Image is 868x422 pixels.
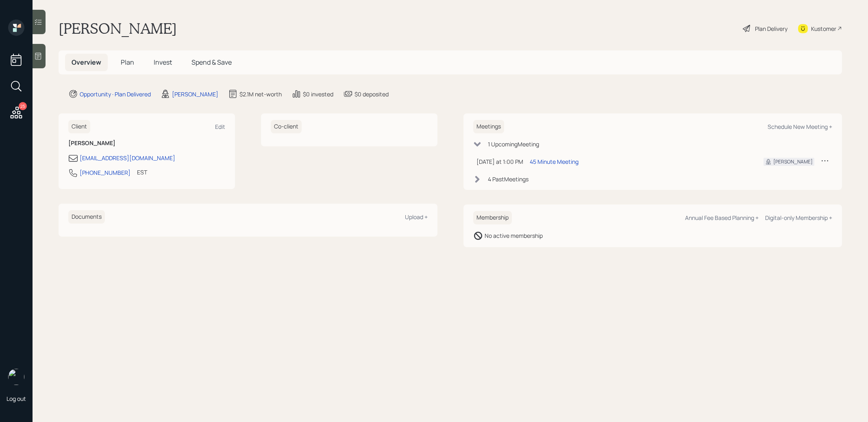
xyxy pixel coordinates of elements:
[137,168,147,176] div: EST
[530,157,579,166] div: 45 Minute Meeting
[773,158,813,165] div: [PERSON_NAME]
[72,58,101,67] span: Overview
[765,214,832,222] div: Digital-only Membership +
[473,120,504,133] h6: Meetings
[59,20,177,37] h1: [PERSON_NAME]
[473,211,512,224] h6: Membership
[68,140,225,147] h6: [PERSON_NAME]
[811,24,836,33] div: Kustomer
[8,369,24,385] img: treva-nostdahl-headshot.png
[239,90,282,98] div: $2.1M net-worth
[215,123,225,131] div: Edit
[7,395,26,402] div: Log out
[768,123,832,131] div: Schedule New Meeting +
[172,90,218,98] div: [PERSON_NAME]
[755,24,788,33] div: Plan Delivery
[80,168,131,177] div: [PHONE_NUMBER]
[355,90,389,98] div: $0 deposited
[476,157,523,166] div: [DATE] at 1:00 PM
[303,90,333,98] div: $0 invested
[80,154,175,162] div: [EMAIL_ADDRESS][DOMAIN_NAME]
[405,213,428,221] div: Upload +
[488,140,539,148] div: 1 Upcoming Meeting
[68,120,90,133] h6: Client
[80,90,151,98] div: Opportunity · Plan Delivered
[488,175,529,183] div: 4 Past Meeting s
[19,102,27,110] div: 25
[685,214,759,222] div: Annual Fee Based Planning +
[121,58,134,67] span: Plan
[271,120,302,133] h6: Co-client
[485,231,543,240] div: No active membership
[154,58,172,67] span: Invest
[68,210,105,224] h6: Documents
[191,58,232,67] span: Spend & Save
